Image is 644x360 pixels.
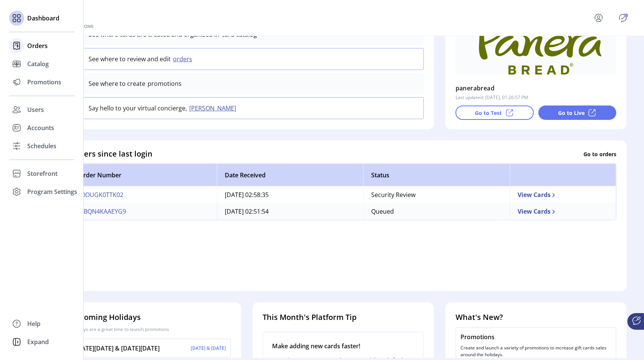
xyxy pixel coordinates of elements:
p: [DATE] & [DATE] [191,345,226,352]
h4: Orders since last login [70,148,152,160]
td: [DATE] 02:58:35 [217,186,363,203]
td: MBQN4KAAEYG9 [70,203,217,220]
p: Create and launch a variety of promotions to increase gift cards sales around the holidays. [460,344,611,358]
p: Make adding new cards faster! [272,341,414,351]
td: View Cards [510,203,616,220]
button: Publisher Panel [617,12,629,24]
td: 30OUGK0TTK02 [70,186,217,203]
td: Queued [363,203,510,220]
span: Storefront [27,169,58,178]
p: Go to orders [583,150,616,158]
th: Order Number [70,164,217,186]
span: Users [27,105,44,114]
span: Orders [27,41,48,50]
th: Date Received [217,164,363,186]
h4: What's New? [456,312,616,323]
h4: This Month's Platform Tip [263,312,423,323]
p: See where to create [89,79,145,88]
p: Say hello to your virtual concierge, [89,104,187,113]
p: Holidays are a great time to launch promotions [70,326,231,333]
span: Program Settings [27,187,77,196]
span: Accounts [27,123,54,132]
span: Help [27,319,40,328]
td: View Cards [510,186,616,203]
h4: Upcoming Holidays [70,312,231,323]
th: Status [363,164,510,186]
button: orders [171,54,197,64]
p: promotions [145,79,182,88]
p: panerabread [456,82,495,94]
p: See where to review and edit [89,54,171,64]
td: [DATE] 02:51:54 [217,203,363,220]
span: Dashboard [27,14,59,23]
span: Schedules [27,141,56,151]
span: Catalog [27,59,49,68]
p: Promotions [460,332,611,341]
button: menu [583,9,617,27]
span: Promotions [27,78,61,87]
button: [PERSON_NAME] [187,104,241,113]
p: Go to Test [475,109,502,117]
p: Last updated: [DATE], 01:26:57 PM [456,94,528,101]
p: Go to Live [558,109,585,117]
p: [DATE][DATE] & [DATE][DATE] [75,344,160,353]
span: Expand [27,337,49,346]
td: Security Review [363,186,510,203]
